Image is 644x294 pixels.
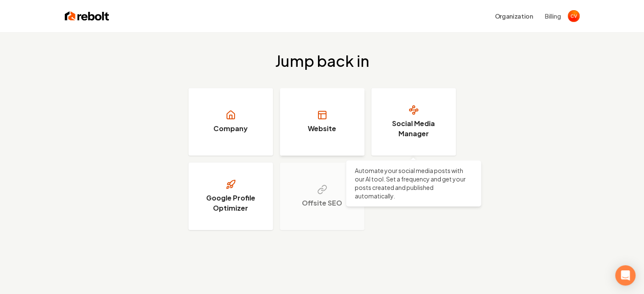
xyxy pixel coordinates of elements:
a: Website [280,88,365,156]
div: Open Intercom Messenger [615,265,636,286]
a: Google Profile Optimizer [188,162,273,230]
img: Rebolt Logo [65,10,109,22]
img: Christian Vega [568,10,580,22]
button: Open user button [568,10,580,22]
h2: Jump back in [275,52,369,69]
h3: Google Profile Optimizer [199,193,263,213]
h3: Offsite SEO [302,198,342,208]
h3: Social Media Manager [382,118,445,139]
a: Company [188,88,273,156]
button: Billing [545,12,561,20]
h3: Website [308,124,336,134]
p: Automate your social media posts with our AI tool. Set a frequency and get your posts created and... [355,166,473,200]
button: Organization [490,8,538,24]
a: Social Media Manager [371,88,456,156]
h3: Company [213,124,248,134]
